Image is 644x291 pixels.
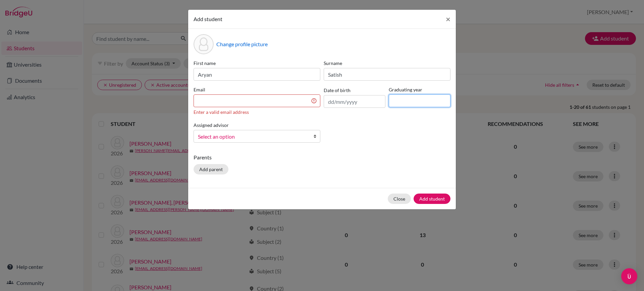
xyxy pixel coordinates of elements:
[324,60,450,67] label: Surname
[621,268,637,284] div: Open Intercom Messenger
[194,60,320,67] label: First name
[194,164,228,174] button: Add parent
[440,10,456,28] button: Close
[194,16,222,22] span: Add student
[414,194,450,204] button: Add student
[389,86,450,93] label: Graduating year
[198,132,307,141] span: Select an option
[194,122,229,129] label: Assigned advisor
[194,86,320,93] label: Email
[324,95,385,108] input: dd/mm/yyyy
[194,153,450,161] p: Parents
[446,14,450,24] span: ×
[388,194,411,204] button: Close
[324,87,351,94] label: Date of birth
[194,34,214,54] div: Profile picture
[194,108,320,116] div: Enter a valid email address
